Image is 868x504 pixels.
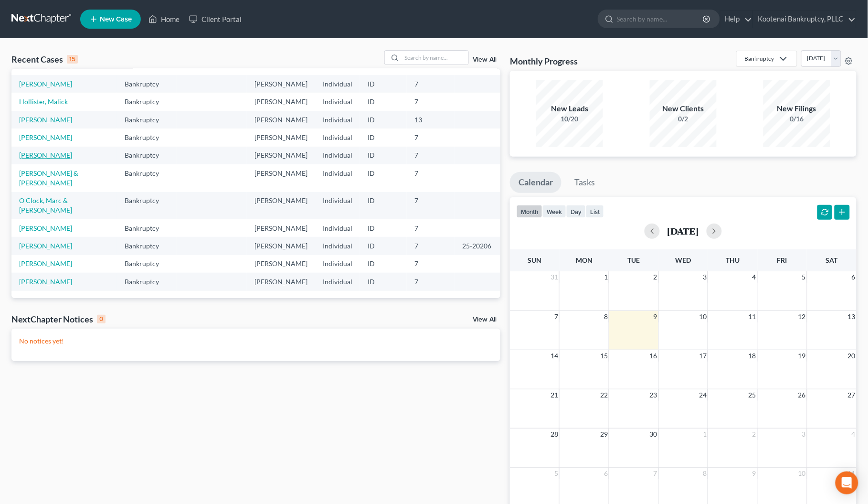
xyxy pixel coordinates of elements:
td: [PERSON_NAME] [247,111,315,129]
td: 7 [407,147,455,164]
span: Tue [627,256,640,264]
div: New Clients [650,103,717,114]
p: No notices yet! [19,336,493,346]
td: [PERSON_NAME] [247,93,315,110]
a: Kootenai Bankruptcy, PLLC [753,11,856,28]
td: 13 [407,111,455,129]
a: Hollister, Malick [19,97,68,106]
span: 7 [653,468,658,479]
div: 0/2 [650,114,717,124]
span: 8 [603,311,609,322]
td: [PERSON_NAME] [247,164,315,192]
td: Bankruptcy [117,111,177,129]
span: Thu [726,256,740,264]
td: 7 [407,129,455,146]
span: Sat [826,256,838,264]
td: 7 [407,75,455,93]
span: 4 [752,271,757,283]
div: 15 [67,55,78,64]
span: 18 [748,350,757,362]
span: 12 [797,311,807,322]
div: 0 [97,315,106,323]
span: Fri [777,256,787,264]
td: Bankruptcy [117,273,177,290]
div: NextChapter Notices [11,313,106,325]
a: Calendar [510,172,561,193]
span: 19 [797,350,807,362]
td: ID [360,192,407,219]
a: O Clock, Marc & [PERSON_NAME] [19,196,72,214]
span: 3 [702,271,708,283]
div: New Leads [536,103,603,114]
td: 7 [407,164,455,192]
td: 7 [407,93,455,110]
td: 7 [407,255,455,273]
td: 7 [407,192,455,219]
div: 10/20 [536,114,603,124]
td: ID [360,164,407,192]
button: list [586,205,604,218]
td: ID [360,273,407,290]
td: [PERSON_NAME] [247,237,315,255]
td: Individual [315,273,360,290]
td: [PERSON_NAME] [247,273,315,290]
a: View All [473,316,497,323]
h3: Monthly Progress [510,55,578,67]
span: 6 [603,468,609,479]
td: [PERSON_NAME] [247,192,315,219]
td: Bankruptcy [117,219,177,237]
span: 26 [797,389,807,401]
a: [PERSON_NAME] [19,224,72,232]
a: [PERSON_NAME] [19,116,72,124]
span: 6 [851,271,857,283]
td: Bankruptcy [117,192,177,219]
a: Home [144,11,184,28]
span: 17 [698,350,708,362]
td: ID [360,75,407,93]
a: [PERSON_NAME] [19,242,72,250]
span: 5 [801,271,807,283]
span: 2 [653,271,658,283]
a: Tasks [566,172,603,193]
td: Individual [315,164,360,192]
td: Bankruptcy [117,75,177,93]
td: ID [360,129,407,146]
td: 7 [407,273,455,290]
td: ID [360,219,407,237]
span: 21 [550,389,559,401]
span: 23 [649,389,658,401]
td: Bankruptcy [117,255,177,273]
td: 7 [407,237,455,255]
span: Sun [528,256,542,264]
span: Wed [676,256,691,264]
td: Individual [315,147,360,164]
td: Individual [315,219,360,237]
span: 9 [653,311,658,322]
td: Bankruptcy [117,93,177,110]
span: 28 [550,429,559,440]
span: 10 [698,311,708,322]
span: 2 [752,429,757,440]
span: 1 [702,429,708,440]
span: 13 [847,311,857,322]
td: [PERSON_NAME] [247,147,315,164]
h2: [DATE] [667,226,699,236]
td: Individual [315,75,360,93]
div: Recent Cases [11,54,78,65]
div: Open Intercom Messenger [836,472,858,494]
span: 11 [748,311,757,322]
span: 27 [847,389,857,401]
td: [PERSON_NAME] [247,255,315,273]
span: New Case [100,16,132,23]
span: 20 [847,350,857,362]
td: Bankruptcy [117,129,177,146]
span: 29 [599,429,609,440]
td: [PERSON_NAME] [247,129,315,146]
span: 25 [748,389,757,401]
button: week [542,205,566,218]
input: Search by name... [617,10,704,28]
span: 30 [649,429,658,440]
span: 22 [599,389,609,401]
span: 8 [702,468,708,479]
td: Individual [315,237,360,255]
